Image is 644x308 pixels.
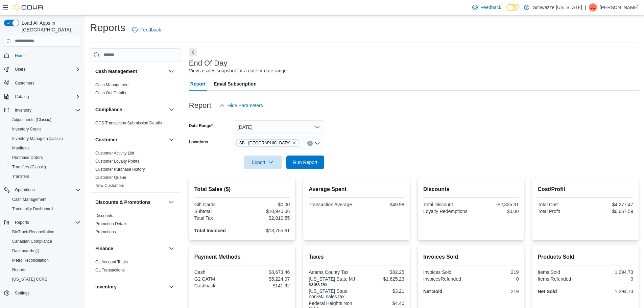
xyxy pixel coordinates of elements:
button: BioTrack Reconciliation [7,227,83,237]
span: GL Transactions [95,267,125,273]
span: Operations [15,187,35,193]
span: Settings [12,289,80,297]
a: Dashboards [9,247,42,255]
a: Manifests [9,144,32,152]
span: Transfers (Classic) [12,164,46,170]
span: Traceabilty Dashboard [12,206,53,212]
span: Catalog [15,94,29,99]
button: Transfers [7,172,83,181]
h2: Discounts [423,185,519,193]
a: Dashboards [7,246,83,256]
span: Report [190,77,206,91]
a: Customer Loyalty Points [95,159,139,164]
button: Discounts & Promotions [167,198,175,206]
button: Cash Management [167,67,175,75]
span: Email Subscription [214,77,257,91]
span: BioTrack Reconciliation [12,229,54,235]
span: Adjustments (Classic) [12,117,51,122]
div: $10,945.06 [243,209,290,214]
span: Adjustments (Classic) [9,116,80,124]
span: Inventory [12,106,80,114]
a: GL Transactions [95,268,125,273]
div: $49.98 [358,202,404,207]
span: Cash Management [95,82,129,88]
span: Load All Apps in [GEOGRAPHIC_DATA] [19,20,80,33]
button: Users [12,65,28,73]
button: [US_STATE] CCRS [7,275,83,284]
a: Customer Purchase History [95,167,145,172]
div: 219 [472,289,519,294]
span: Users [12,65,80,73]
span: Customers [12,79,80,87]
button: Catalog [1,92,83,101]
span: Reports [15,220,29,225]
span: Dashboards [12,248,39,254]
span: Customer Loyalty Points [95,159,139,164]
div: [US_STATE] State non-MJ sales tax [309,288,355,299]
div: 0 [587,276,633,282]
button: Inventory [167,283,175,291]
div: Total Cost [538,202,584,207]
a: Cash Management [95,82,129,87]
span: Transfers [12,174,29,179]
span: Customer Queue [95,175,126,180]
span: Inventory Manager (Classic) [12,136,63,141]
button: Reports [7,265,83,275]
button: Reports [12,218,32,227]
button: Next [189,48,197,56]
h3: Compliance [95,106,122,113]
span: Settings [15,290,29,296]
div: 1,294.73 [587,269,633,275]
a: Promotion Details [95,221,127,226]
span: BioTrack Reconciliation [9,228,80,236]
span: Canadian Compliance [9,237,80,245]
span: Home [12,51,80,60]
a: Transfers [9,172,32,181]
button: Inventory [1,105,83,115]
a: BioTrack Reconciliation [9,228,57,236]
strong: Net Sold [538,289,557,294]
a: Traceabilty Dashboard [9,205,55,213]
h3: End Of Day [189,59,228,67]
h2: Payment Methods [194,253,290,261]
span: SB - [GEOGRAPHIC_DATA] [239,140,290,146]
span: Customers [15,80,34,86]
span: Operations [12,186,80,194]
div: Cash Management [90,81,181,100]
a: Inventory Count [9,125,44,133]
a: Settings [12,289,32,297]
h3: Finance [95,245,113,252]
a: Inventory Manager (Classic) [9,135,66,143]
span: Cash Out Details [95,90,126,96]
span: Reports [12,218,80,227]
button: Transfers (Classic) [7,162,83,172]
span: Discounts [95,213,113,218]
button: Home [1,51,83,61]
button: Inventory Manager (Classic) [7,134,83,143]
a: Metrc Reconciliation [9,256,51,264]
a: Canadian Compliance [9,237,55,245]
button: Compliance [95,106,166,113]
div: -$2,335.31 [472,202,519,207]
div: Loyalty Redemptions [423,209,470,214]
button: Compliance [167,105,175,114]
span: Home [15,53,26,58]
button: Discounts & Promotions [95,199,166,206]
h2: Cost/Profit [538,185,633,193]
button: Reports [1,218,83,227]
div: Customer [90,149,181,192]
div: $13,755.61 [243,228,290,233]
span: Export [248,156,278,169]
div: $82.25 [358,269,404,275]
button: Finance [167,244,175,253]
span: Transfers [9,172,80,181]
div: $6,667.59 [587,209,633,214]
span: SB - Federal Heights [236,139,299,147]
a: Discounts [95,213,113,218]
button: [DATE] [234,120,324,134]
a: OCS Transaction Submission Details [95,121,162,125]
button: Export [244,156,282,169]
button: Manifests [7,143,83,153]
